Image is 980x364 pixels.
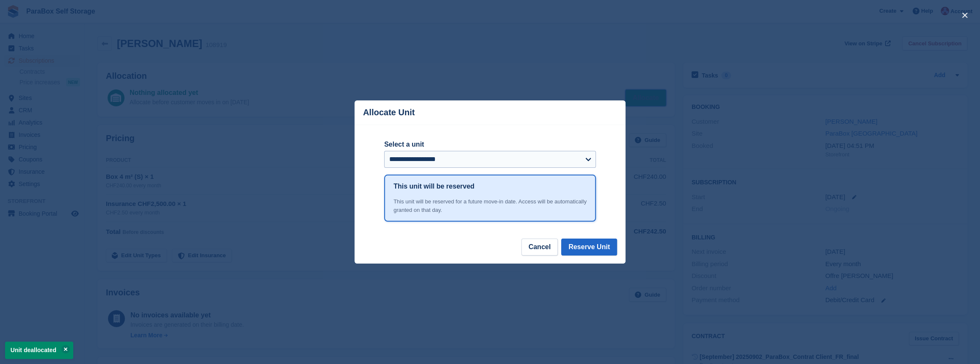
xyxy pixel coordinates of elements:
label: Select a unit [384,139,596,150]
p: Unit deallocated [5,342,73,359]
h1: This unit will be reserved [393,181,474,192]
p: Allocate Unit [363,108,415,117]
div: This unit will be reserved for a future move-in date. Access will be automatically granted on tha... [393,197,587,214]
button: close [958,8,972,22]
button: Reserve Unit [561,239,617,256]
button: Cancel [521,239,558,256]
